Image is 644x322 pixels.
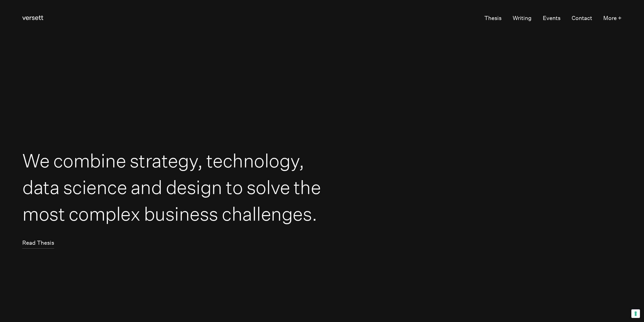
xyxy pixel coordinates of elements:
[631,309,640,318] button: Your consent preferences for tracking technologies
[22,147,325,227] h1: We combine strategy, technology, data science and design to solve the most complex business chall...
[572,13,592,24] a: Contact
[543,13,560,24] a: Events
[513,13,532,24] a: Writing
[484,13,502,24] a: Thesis
[22,238,54,249] a: Read Thesis
[603,13,622,24] button: More +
